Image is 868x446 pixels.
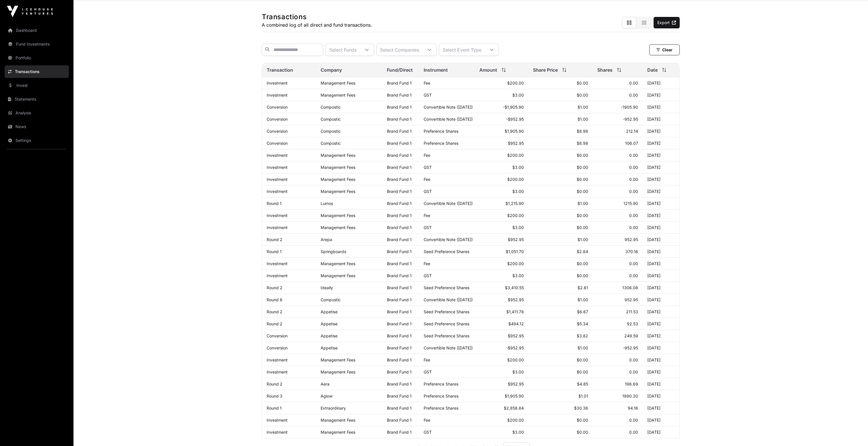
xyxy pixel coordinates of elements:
span: GST [424,189,432,194]
span: Date [647,66,658,73]
a: Appetise [321,333,338,338]
td: [DATE] [643,426,679,438]
td: [DATE] [643,149,679,161]
p: Management Fees [321,177,378,182]
span: Fee [424,418,430,422]
a: Brand Fund 1 [387,213,412,218]
a: Round 6 [267,297,282,302]
a: Brand Fund 1 [387,81,412,85]
td: $952.95 [475,378,529,390]
td: $200.00 [475,354,529,366]
span: $0.00 [577,418,588,422]
a: Brand Fund 1 [387,394,412,398]
span: $0.00 [577,261,588,266]
a: Round 1 [267,201,282,206]
a: Brand Fund 1 [387,93,412,97]
a: Round 1 [267,406,282,410]
a: Aglow [321,394,332,398]
td: -$1,905.90 [475,101,529,113]
p: Management Fees [321,81,378,85]
a: Brand Fund 1 [387,189,412,194]
p: Management Fees [321,93,378,97]
td: -$952.95 [475,342,529,354]
td: [DATE] [643,414,679,426]
span: 212.14 [626,129,638,134]
td: [DATE] [643,258,679,270]
span: Preference Shares [424,141,458,146]
span: Seed Preference Shares [424,285,469,290]
span: $1.01 [578,394,588,398]
a: Compostic [321,129,341,134]
span: $0.00 [577,225,588,230]
td: [DATE] [643,77,679,89]
a: Investment [267,165,288,170]
td: [DATE] [643,282,679,294]
span: 211.53 [626,309,638,314]
a: Investment [267,430,288,435]
a: Dashboard [5,24,69,37]
span: 0.00 [629,93,638,97]
a: Investment [267,357,288,362]
td: [DATE] [643,234,679,246]
a: Lumos [321,201,333,206]
a: Aera [321,382,330,386]
td: [DATE] [643,246,679,258]
span: $8.98 [577,141,588,146]
span: 106.07 [625,141,638,146]
td: [DATE] [643,342,679,354]
span: GST [424,165,432,170]
p: Management Fees [321,165,378,170]
td: $200.00 [475,210,529,222]
a: Brand Fund 1 [387,201,412,206]
span: Fee [424,177,430,182]
a: Brand Fund 1 [387,177,412,182]
span: Amount [479,66,497,73]
a: Brand Fund 1 [387,418,412,422]
span: 1890.30 [622,394,638,398]
a: Appetise [321,345,338,350]
a: Brand Fund 1 [387,430,412,435]
td: [DATE] [643,113,679,125]
a: Round 2 [267,237,282,242]
span: $0.00 [577,177,588,182]
a: Brand Fund 1 [387,129,412,134]
span: Seed Preference Shares [424,333,469,338]
a: Conversion [267,333,288,338]
span: 0.00 [629,430,638,435]
a: Brand Fund 1 [387,165,412,170]
td: $3.00 [475,89,529,101]
span: 0.00 [629,81,638,85]
span: $0.00 [577,81,588,85]
a: Round 1 [267,249,282,254]
td: $3.00 [475,426,529,438]
span: 0.00 [629,189,638,194]
a: Round 2 [267,321,282,326]
td: [DATE] [643,210,679,222]
span: Shares [597,66,613,73]
span: Preference Shares [424,129,458,134]
a: Fund Investments [5,38,69,50]
p: A combined log of all direct and fund transactions. [262,21,372,28]
a: Brand Fund 1 [387,309,412,314]
span: $1.00 [578,201,588,206]
span: $0.00 [577,369,588,374]
span: $6.67 [577,309,588,314]
td: $200.00 [475,149,529,161]
span: -952.95 [623,345,638,350]
td: -$952.95 [475,113,529,125]
a: Round 2 [267,285,282,290]
span: -1905.90 [621,105,638,109]
span: Preference Shares [424,382,458,386]
span: $8.98 [577,129,588,134]
span: $0.00 [577,93,588,97]
span: $0.00 [577,189,588,194]
a: Investment [267,418,288,422]
span: 0.00 [629,177,638,182]
a: Brand Fund 1 [387,237,412,242]
td: [DATE] [643,390,679,402]
td: $3.00 [475,161,529,173]
td: [DATE] [643,318,679,330]
span: $0.00 [577,430,588,435]
td: $3,410.55 [475,282,529,294]
a: Investment [267,81,288,85]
